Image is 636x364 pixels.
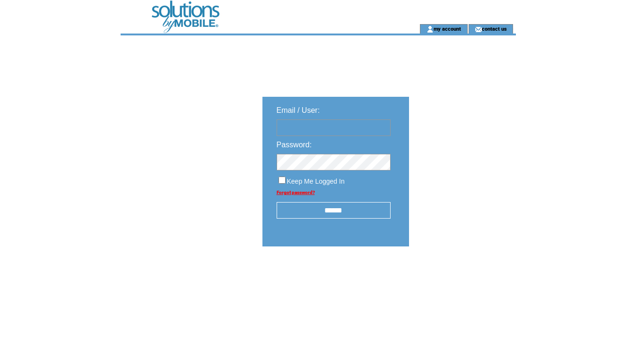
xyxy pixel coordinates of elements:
img: account_icon.gif [427,25,434,33]
img: contact_us_icon.gif [475,25,482,33]
a: my account [434,25,461,32]
span: Email / User: [277,106,320,114]
a: Forgot password? [277,190,315,195]
img: transparent.png [436,270,484,282]
span: Keep Me Logged In [287,178,345,185]
a: contact us [482,25,507,32]
span: Password: [277,141,312,149]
